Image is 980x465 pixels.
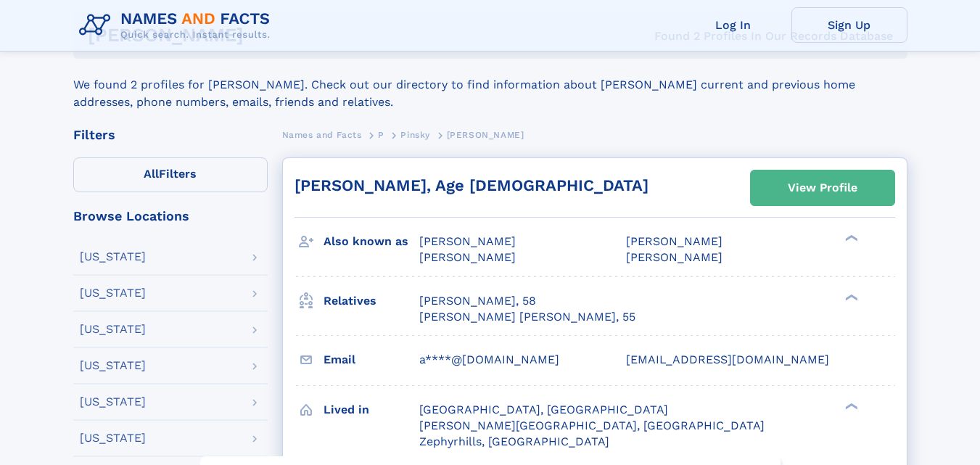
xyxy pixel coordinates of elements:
div: Browse Locations [73,210,268,223]
div: [US_STATE] [80,396,146,408]
div: ❯ [842,401,860,411]
div: ❯ [842,234,860,243]
h3: Lived in [324,398,419,422]
span: [PERSON_NAME] [447,130,524,140]
span: [PERSON_NAME] [419,234,516,248]
a: Names and Facts [282,125,362,144]
label: Filters [73,157,268,192]
h3: Email [324,347,419,372]
div: We found 2 profiles for [PERSON_NAME]. Check out our directory to find information about [PERSON_... [73,59,907,111]
div: [US_STATE] [80,251,146,263]
span: [PERSON_NAME][GEOGRAPHIC_DATA], [GEOGRAPHIC_DATA] [419,419,765,432]
div: View Profile [788,171,857,205]
a: [PERSON_NAME], 58 [419,293,536,309]
div: [US_STATE] [80,360,146,371]
span: Zephyrhills, [GEOGRAPHIC_DATA] [419,435,609,448]
span: [PERSON_NAME] [626,234,722,248]
div: [US_STATE] [80,287,146,299]
div: [US_STATE] [80,432,146,444]
span: [PERSON_NAME] [626,250,722,264]
a: Sign Up [791,7,907,43]
h3: Relatives [324,289,419,313]
a: Log In [675,7,791,43]
h3: Also known as [324,229,419,254]
span: P [378,130,384,140]
span: Pinsky [400,130,430,140]
div: [US_STATE] [80,324,146,335]
img: Logo Names and Facts [73,6,282,45]
span: [PERSON_NAME] [419,250,516,264]
a: [PERSON_NAME], Age [DEMOGRAPHIC_DATA] [295,176,648,194]
span: [GEOGRAPHIC_DATA], [GEOGRAPHIC_DATA] [419,403,668,416]
a: P [378,125,384,144]
a: View Profile [751,170,894,205]
div: Filters [73,128,268,141]
a: Pinsky [400,125,430,144]
span: All [144,167,159,181]
span: [EMAIL_ADDRESS][DOMAIN_NAME] [626,353,829,366]
div: ❯ [842,292,860,302]
a: [PERSON_NAME] [PERSON_NAME], 55 [419,309,635,325]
